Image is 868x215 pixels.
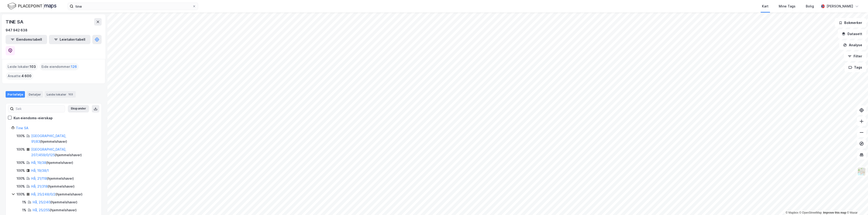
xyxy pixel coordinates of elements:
div: Eide eiendommer : [40,63,79,70]
img: Z [857,167,866,176]
a: [GEOGRAPHIC_DATA], 91/83 [31,134,66,143]
a: Hå, 25/240 [33,200,50,204]
div: ( hjemmelshaver ) [31,192,83,197]
div: 100% [17,176,25,181]
div: Leide lokaler [45,91,76,98]
button: Analyse [839,40,866,50]
span: 103 [30,64,36,69]
button: Leietakertabell [49,35,90,44]
div: TINE SA [6,18,24,26]
a: Hå, 21/318 [31,184,48,188]
a: Hå, 25/248/0/2 [31,192,55,196]
button: Datasett [838,29,866,39]
div: 100% [17,192,25,197]
div: ( hjemmelshaver ) [31,184,75,189]
button: Tags [844,63,866,72]
div: 103 [67,92,74,97]
a: Hå, 19/38 [31,161,46,165]
div: 100% [17,133,25,139]
input: Søk på adresse, matrikkel, gårdeiere, leietakere eller personer [73,3,192,10]
div: Kun eiendoms-eierskap [14,115,53,121]
a: Tine SA [16,126,28,130]
div: Kart [762,3,768,9]
div: ( hjemmelshaver ) [31,133,96,144]
a: Improve this map [823,211,846,214]
div: Bolig [806,3,814,9]
iframe: Chat Widget [845,193,868,215]
div: 947 942 638 [6,27,28,33]
a: Mapbox [785,211,798,214]
div: ( hjemmelshaver ) [31,160,73,165]
div: 100% [17,147,25,152]
button: Filter [844,52,866,61]
button: Ekspander [68,105,89,112]
a: Hå, 19/38/1 [31,169,49,172]
div: Mine Tags [779,3,796,9]
div: ( hjemmelshaver ) [33,207,77,213]
div: Leide lokaler : [6,63,38,70]
div: [PERSON_NAME] [827,3,853,9]
div: 1% [22,199,26,205]
div: Portefølje [6,91,25,98]
img: logo.f888ab2527a4732fd821a326f86c7f29.svg [7,2,56,10]
div: 100% [17,168,25,173]
div: ( hjemmelshaver ) [31,176,74,181]
div: 1% [22,207,26,213]
a: [GEOGRAPHIC_DATA], 207/459/0/125 [31,147,66,157]
div: ( hjemmelshaver ) [31,147,96,158]
a: OpenStreetMap [799,211,822,214]
div: Ansatte : [6,72,33,80]
div: 100% [17,160,25,165]
span: 4 600 [21,73,31,79]
div: 100% [17,184,25,189]
div: Detaljer [27,91,43,98]
button: Eiendomstabell [6,35,47,44]
input: Søk [14,105,65,112]
button: Bokmerker [835,18,866,27]
div: ( hjemmelshaver ) [33,199,77,205]
a: Hå, 25/255 [33,208,50,212]
span: 126 [71,64,77,69]
a: Hå, 21/118 [31,176,47,180]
